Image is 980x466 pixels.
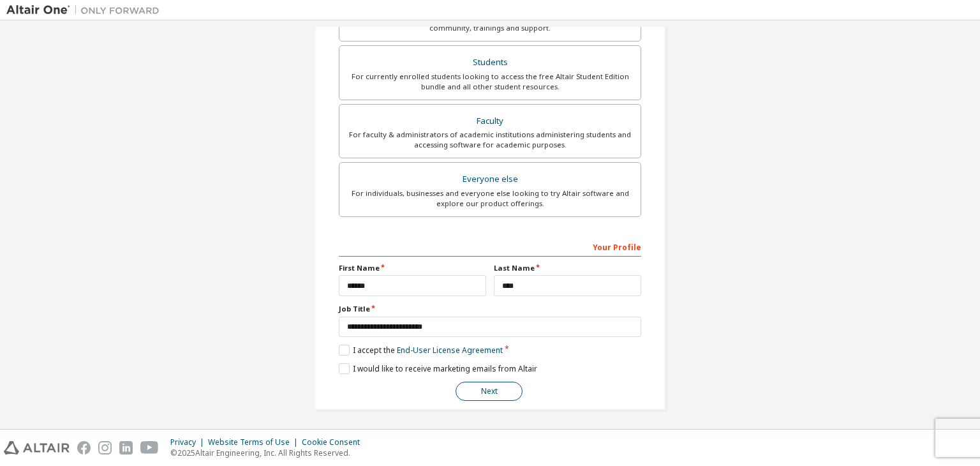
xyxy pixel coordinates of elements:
label: First Name [339,263,486,273]
div: Privacy [170,437,208,447]
div: For currently enrolled students looking to access the free Altair Student Edition bundle and all ... [347,71,633,92]
img: instagram.svg [98,441,112,455]
label: I accept the [339,345,503,356]
p: © 2025 Altair Engineering, Inc. All Rights Reserved. [170,447,367,458]
img: youtube.svg [140,441,159,455]
div: Everyone else [347,170,633,188]
div: For faculty & administrators of academic institutions administering students and accessing softwa... [347,130,633,150]
img: facebook.svg [77,441,91,455]
div: Cookie Consent [302,437,367,447]
div: Your Profile [339,236,641,257]
div: Students [347,54,633,71]
button: Next [456,382,523,401]
label: Last Name [494,263,641,273]
a: End-User License Agreement [397,345,503,356]
label: I would like to receive marketing emails from Altair [339,363,537,374]
img: linkedin.svg [119,441,133,455]
img: Altair One [6,4,166,17]
div: Website Terms of Use [208,437,302,447]
div: For individuals, businesses and everyone else looking to try Altair software and explore our prod... [347,188,633,209]
div: Faculty [347,112,633,130]
img: altair_logo.svg [4,441,70,455]
label: Job Title [339,304,641,314]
